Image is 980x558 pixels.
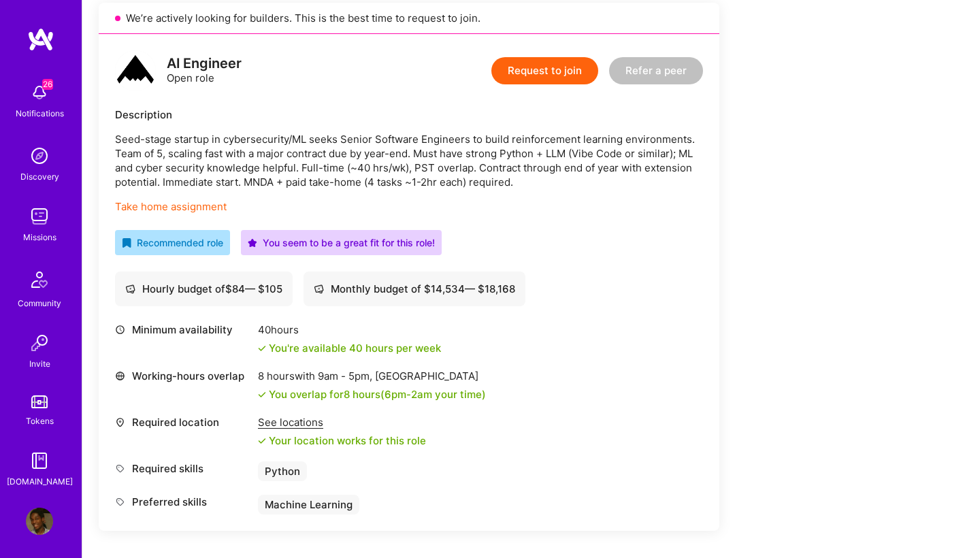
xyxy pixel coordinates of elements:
div: Invite [29,357,50,371]
img: logo [27,27,54,52]
i: icon Tag [115,463,125,474]
div: Discovery [20,169,59,184]
div: 40 hours [258,323,441,337]
img: User Avatar [26,508,53,535]
div: Required skills [115,461,251,476]
img: Community [23,263,56,296]
div: Monthly budget of $ 14,534 — $ 18,168 [314,282,515,296]
img: discovery [26,142,53,169]
i: icon Check [258,391,266,399]
div: [DOMAIN_NAME] [7,474,73,489]
i: icon RecommendedBadge [122,238,131,248]
div: Missions [23,230,56,244]
div: You're available 40 hours per week [258,341,441,355]
div: Recommended role [122,235,223,250]
div: Hourly budget of $ 84 — $ 105 [125,282,282,296]
a: Take home assignment [115,200,227,213]
button: Refer a peer [609,57,703,84]
div: Minimum availability [115,323,251,337]
img: teamwork [26,203,53,230]
i: icon World [115,371,125,381]
img: guide book [26,447,53,474]
div: 8 hours with [GEOGRAPHIC_DATA] [258,369,486,383]
i: icon Location [115,417,125,427]
div: Your location works for this role [258,433,426,448]
div: See locations [258,415,426,429]
button: Request to join [491,57,598,84]
img: bell [26,79,53,106]
span: 9am - 5pm , [315,370,375,382]
i: icon Cash [314,284,324,294]
div: AI Engineer [167,56,242,71]
div: You seem to be a great fit for this role! [248,235,435,250]
div: Required location [115,415,251,429]
div: Notifications [16,106,64,120]
i: icon Clock [115,325,125,335]
div: Open role [167,56,242,85]
span: 6pm - 2am [385,388,432,401]
div: Machine Learning [258,495,359,514]
i: icon Tag [115,497,125,507]
div: Python [258,461,307,481]
span: 26 [42,79,53,90]
div: Tokens [26,414,54,428]
div: We’re actively looking for builders. This is the best time to request to join. [99,3,719,34]
a: User Avatar [22,508,56,535]
i: icon PurpleStar [248,238,257,248]
i: icon Check [258,344,266,352]
i: icon Cash [125,284,135,294]
div: You overlap for 8 hours ( your time) [269,387,486,401]
i: icon Check [258,437,266,445]
p: Seed-stage startup in cybersecurity/ML seeks Senior Software Engineers to build reinforcement lea... [115,132,703,189]
img: Invite [26,329,53,357]
div: Description [115,108,703,122]
div: Working-hours overlap [115,369,251,383]
img: logo [115,50,156,91]
div: Preferred skills [115,495,251,509]
div: Community [18,296,61,310]
img: tokens [31,395,48,408]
